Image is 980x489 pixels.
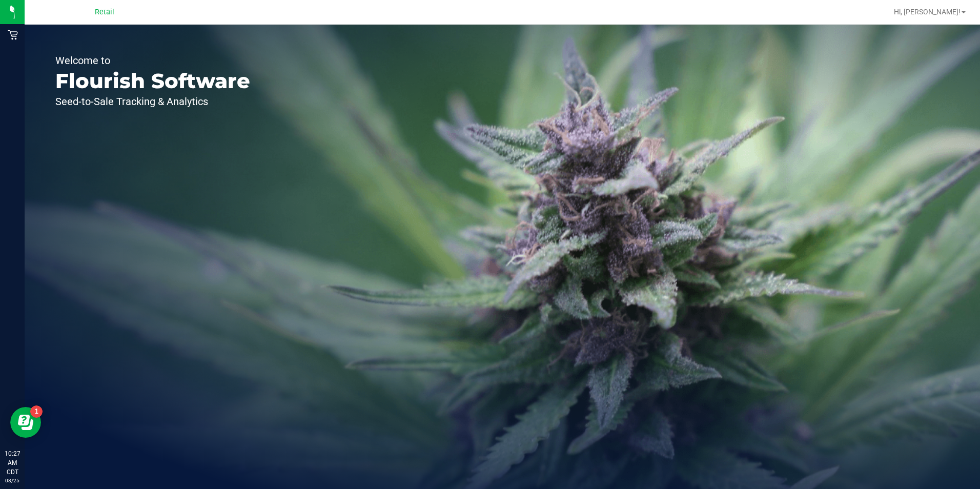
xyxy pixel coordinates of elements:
p: Seed-to-Sale Tracking & Analytics [55,96,250,107]
p: Flourish Software [55,71,250,91]
p: 10:27 AM CDT [5,449,20,477]
inline-svg: Retail [8,30,18,40]
p: 08/25 [5,477,20,484]
p: Welcome to [55,55,250,66]
iframe: Resource center unread badge [30,405,43,418]
iframe: Resource center [10,407,41,438]
span: Retail [95,8,114,16]
span: Hi, [PERSON_NAME]! [894,8,961,16]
